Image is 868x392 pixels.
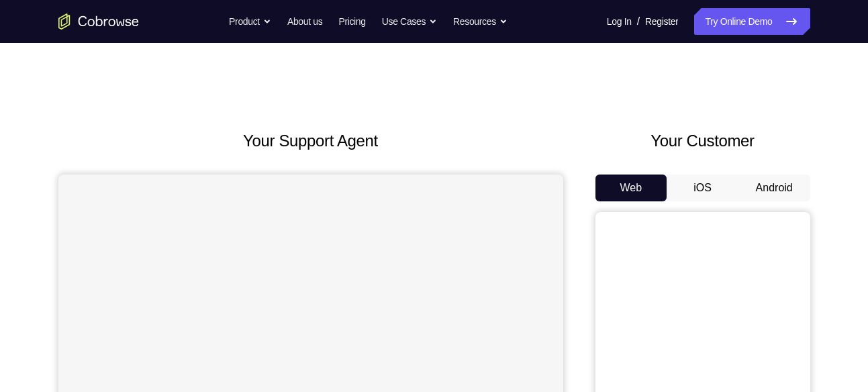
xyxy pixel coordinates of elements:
[229,8,271,35] button: Product
[694,8,810,35] a: Try Online Demo
[595,175,667,201] button: Web
[667,175,738,201] button: iOS
[595,129,810,153] h2: Your Customer
[453,8,508,35] button: Resources
[645,8,678,35] a: Register
[738,175,810,201] button: Android
[287,8,322,35] a: About us
[637,13,640,30] span: /
[607,8,632,35] a: Log In
[58,129,563,153] h2: Your Support Agent
[382,8,437,35] button: Use Cases
[338,8,365,35] a: Pricing
[58,13,139,30] a: Go to the home page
